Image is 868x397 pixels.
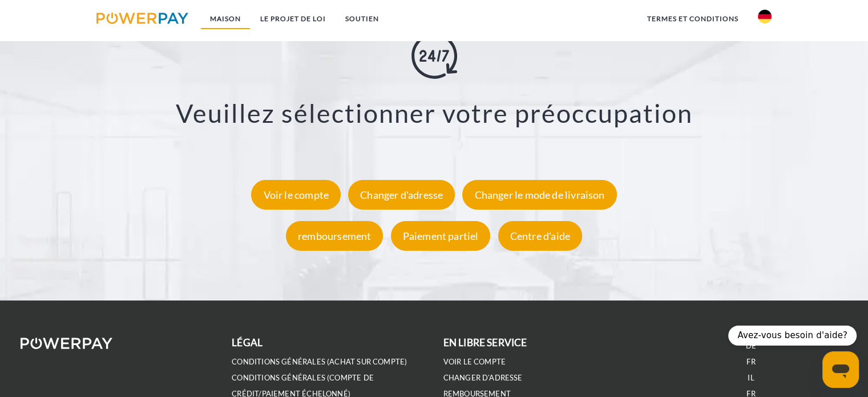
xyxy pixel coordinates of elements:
[737,330,847,340] font: Avez-vous besoin d'aide?
[647,14,738,23] font: termes et conditions
[495,230,585,242] a: Centre d'aide
[232,357,407,367] a: Conditions générales (achat sur compte)
[403,230,479,242] font: Paiement partiel
[443,373,523,382] font: Changer d'adresse
[263,189,329,201] font: Voir le compte
[176,97,693,128] font: Veuillez sélectionner votre préoccupation
[260,14,326,23] font: LE PROJET DE LOI
[443,373,523,383] a: Changer d'adresse
[345,189,458,201] a: Changer d'adresse
[283,230,386,242] a: remboursement
[748,373,754,383] a: IL
[746,341,756,351] a: DE
[748,373,754,382] font: IL
[248,189,344,201] a: Voir le compte
[459,189,619,201] a: Changer le mode de livraison
[210,14,241,23] font: Maison
[758,10,772,23] img: de
[411,33,457,78] img: online-shopping.svg
[728,326,857,346] div: Avez-vous besoin d'aide?
[298,230,371,242] font: remboursement
[388,230,494,242] a: Paiement partiel
[21,338,112,349] img: logo-powerpay-white.svg
[443,336,527,348] font: en libre service
[443,357,506,367] a: Voir le compte
[474,189,604,201] font: Changer le mode de livraison
[746,357,755,367] a: FR
[822,351,859,388] iframe: Bouton pour ouvrir la fenêtre de messagerie ; conversation en cours
[200,9,251,29] a: Maison
[345,14,379,23] font: SOUTIEN
[360,189,443,201] font: Changer d'adresse
[251,9,336,29] a: LE PROJET DE LOI
[96,13,188,24] img: logo-powerpay.svg
[637,9,748,29] a: termes et conditions
[232,336,263,348] font: légal
[746,341,756,350] font: DE
[510,230,570,242] font: Centre d'aide
[336,9,389,29] a: SOUTIEN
